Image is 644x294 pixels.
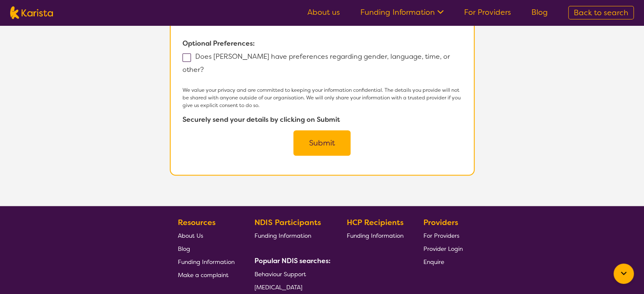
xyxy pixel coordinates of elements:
[178,229,235,242] a: About Us
[360,7,444,17] a: Funding Information
[178,271,229,279] span: Make a complaint
[423,258,444,266] span: Enquire
[254,283,302,291] span: [MEDICAL_DATA]
[423,255,463,268] a: Enquire
[178,258,235,266] span: Funding Information
[307,7,340,17] a: About us
[423,242,463,255] a: Provider Login
[464,7,511,17] a: For Providers
[182,86,461,109] p: We value your privacy and are committed to keeping your information confidential. The details you...
[568,6,634,19] a: Back to search
[254,280,327,294] a: [MEDICAL_DATA]
[182,115,340,124] b: Securely send your details by clicking on Submit
[347,232,404,239] span: Funding Information
[254,267,327,280] a: Behaviour Support
[254,256,331,265] b: Popular NDIS searches:
[178,232,203,239] span: About Us
[254,217,321,228] b: NDIS Participants
[574,8,628,18] span: Back to search
[423,232,459,239] span: For Providers
[182,52,450,74] label: Does [PERSON_NAME] have preferences regarding gender, language, time, or other?
[10,6,53,19] img: Karista logo
[178,268,235,281] a: Make a complaint
[293,130,351,156] button: Submit
[254,229,327,242] a: Funding Information
[347,229,404,242] a: Funding Information
[178,255,235,268] a: Funding Information
[178,242,235,255] a: Blog
[423,245,463,253] span: Provider Login
[178,245,190,253] span: Blog
[531,7,548,17] a: Blog
[178,217,216,228] b: Resources
[423,217,458,228] b: Providers
[347,217,404,228] b: HCP Recipients
[254,232,311,239] span: Funding Information
[254,270,306,278] span: Behaviour Support
[423,229,463,242] a: For Providers
[182,39,255,48] b: Optional Preferences:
